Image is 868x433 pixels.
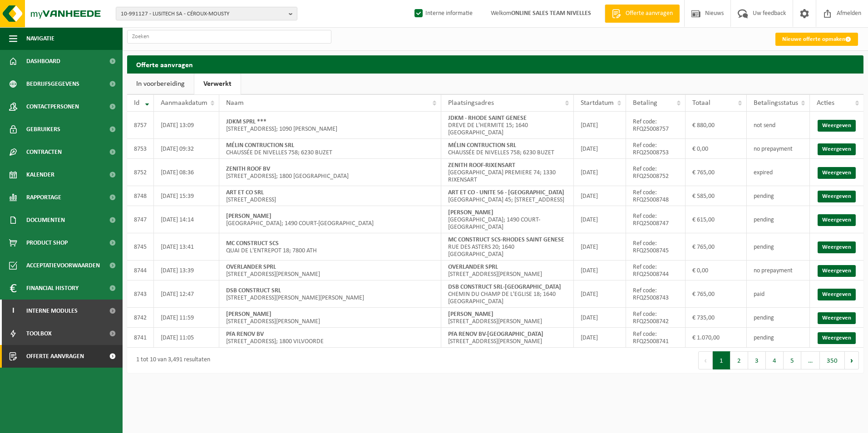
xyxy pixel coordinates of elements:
[626,280,686,308] td: Ref code: RFQ25008743
[26,254,100,277] span: Acceptatievoorwaarden
[626,261,686,280] td: Ref code: RFQ25008744
[818,289,856,300] a: Weergeven
[26,50,60,73] span: Dashboard
[116,7,297,20] button: 10-991127 - LUSITECH SA - CÉROUX-MOUSTY
[26,118,60,141] span: Gebruikers
[413,7,473,20] label: Interne informatie
[448,264,498,271] strong: OVERLANDER SPRL
[574,206,626,233] td: [DATE]
[754,291,764,298] span: paid
[226,264,276,271] strong: OVERLANDER SPRL
[127,261,154,280] td: 8744
[754,193,774,200] span: pending
[448,331,543,338] strong: PFA RENOV BV-[GEOGRAPHIC_DATA]
[754,99,798,107] span: Betalingsstatus
[818,332,856,344] a: Weergeven
[441,233,574,261] td: RUE DES ASTERS 20; 1640 [GEOGRAPHIC_DATA]
[448,311,493,318] strong: [PERSON_NAME]
[730,351,748,369] button: 2
[441,159,574,186] td: [GEOGRAPHIC_DATA] PREMIERE 74; 1330 RIXENSART
[154,308,219,328] td: [DATE] 11:59
[127,74,194,94] a: In voorbereiding
[161,99,207,107] span: Aanmaakdatum
[154,206,219,233] td: [DATE] 14:14
[219,186,441,206] td: [STREET_ADDRESS]
[574,112,626,139] td: [DATE]
[132,352,210,369] div: 1 tot 10 van 3,491 resultaten
[134,99,139,107] span: Id
[574,261,626,280] td: [DATE]
[754,335,774,341] span: pending
[219,233,441,261] td: QUAI DE L'ENTREPOT 18; 7800 ATH
[154,139,219,159] td: [DATE] 09:32
[574,308,626,328] td: [DATE]
[226,142,294,149] strong: MÉLIN CONTRUCTION SRL
[226,166,270,172] strong: ZENITH ROOF BV
[441,139,574,159] td: CHAUSSÉE DE NIVELLES 758; 6230 BUZET
[154,280,219,308] td: [DATE] 12:47
[686,139,747,159] td: € 0,00
[448,142,516,149] strong: MÉLIN CONTRUCTION SRL
[784,351,801,369] button: 5
[633,99,657,107] span: Betaling
[845,351,859,369] button: Next
[626,206,686,233] td: Ref code: RFQ25008747
[754,216,774,223] span: pending
[226,331,264,338] strong: PFA RENOV BV
[754,244,774,251] span: pending
[686,206,747,233] td: € 615,00
[441,261,574,280] td: [STREET_ADDRESS][PERSON_NAME]
[121,7,285,21] span: 10-991127 - LUSITECH SA - CÉROUX-MOUSTY
[154,233,219,261] td: [DATE] 13:41
[754,146,793,153] span: no prepayment
[686,261,747,280] td: € 0,00
[801,351,820,369] span: …
[626,328,686,348] td: Ref code: RFQ25008741
[26,141,62,163] span: Contracten
[626,186,686,206] td: Ref code: RFQ25008748
[194,74,241,94] a: Verwerkt
[766,351,784,369] button: 4
[127,280,154,308] td: 8743
[219,308,441,328] td: [STREET_ADDRESS][PERSON_NAME]
[626,112,686,139] td: Ref code: RFQ25008757
[127,112,154,139] td: 8757
[127,308,154,328] td: 8742
[448,115,527,122] strong: JDKM - RHODE SAINT GENESE
[26,231,68,254] span: Product Shop
[226,99,244,107] span: Naam
[441,308,574,328] td: [STREET_ADDRESS][PERSON_NAME]
[441,206,574,233] td: [GEOGRAPHIC_DATA]; 1490 COURT-[GEOGRAPHIC_DATA]
[686,159,747,186] td: € 765,00
[26,300,78,322] span: Interne modules
[127,233,154,261] td: 8745
[820,351,845,369] button: 350
[623,9,675,18] span: Offerte aanvragen
[686,186,747,206] td: € 585,00
[574,159,626,186] td: [DATE]
[574,233,626,261] td: [DATE]
[818,241,856,253] a: Weergeven
[26,95,79,118] span: Contactpersonen
[754,267,793,274] span: no prepayment
[127,159,154,186] td: 8752
[26,163,54,186] span: Kalender
[26,73,79,95] span: Bedrijfsgegevens
[448,236,564,243] strong: MC CONSTRUCT SCS-RHODES SAINT GENESE
[26,345,84,368] span: Offerte aanvragen
[154,328,219,348] td: [DATE] 11:05
[441,112,574,139] td: DREVE DE L'HERMITE 15; 1640 [GEOGRAPHIC_DATA]
[686,112,747,139] td: € 880,00
[26,277,79,300] span: Financial History
[605,5,680,23] a: Offerte aanvragen
[219,159,441,186] td: [STREET_ADDRESS]; 1800 [GEOGRAPHIC_DATA]
[448,189,564,196] strong: ART ET CO - UNITE 56 - [GEOGRAPHIC_DATA]
[127,328,154,348] td: 8741
[686,280,747,308] td: € 765,00
[686,328,747,348] td: € 1.070,00
[626,308,686,328] td: Ref code: RFQ25008742
[817,99,834,107] span: Acties
[818,143,856,155] a: Weergeven
[226,213,271,220] strong: [PERSON_NAME]
[581,99,614,107] span: Startdatum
